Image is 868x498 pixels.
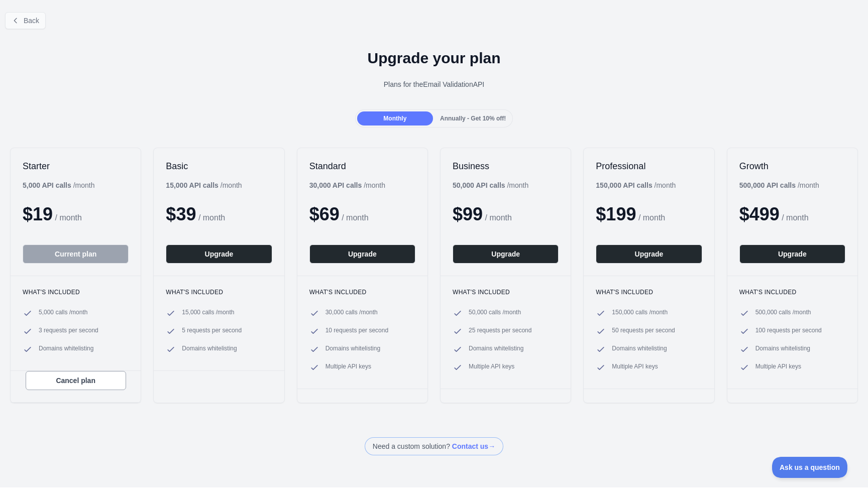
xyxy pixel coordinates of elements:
[772,457,848,478] iframe: Toggle Customer Support
[596,181,652,189] b: 150,000 API calls
[453,160,559,172] h2: Business
[309,180,385,190] div: / month
[309,181,362,189] b: 30,000 API calls
[596,160,702,172] h2: Professional
[309,160,415,172] h2: Standard
[596,180,676,190] div: / month
[453,181,505,189] b: 50,000 API calls
[453,180,528,190] div: / month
